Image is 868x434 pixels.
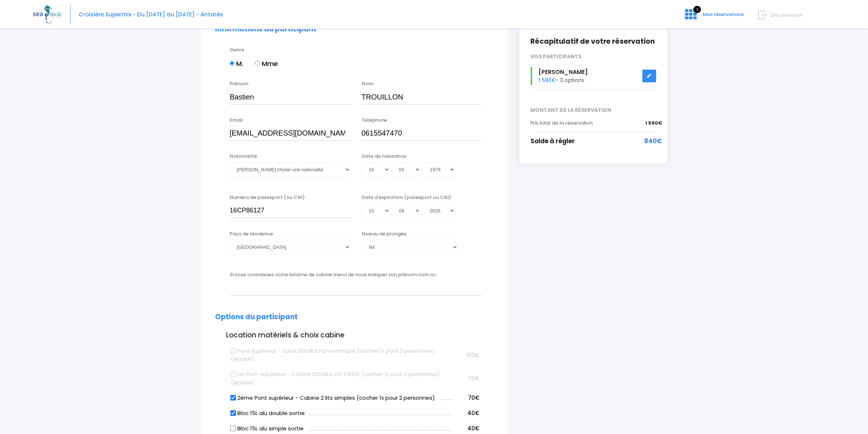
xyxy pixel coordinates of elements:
label: M. [230,59,243,69]
label: Date de naissance [362,153,406,160]
label: Date d'expiration (passeport ou CNI) [362,194,451,201]
div: VOS PARTICIPANTS [525,53,662,60]
span: 3 [693,6,701,13]
span: Déconnexion [771,12,803,19]
input: 2ème Pont supérieur - Cabine 2 lits simples (cocher 1x pour 2 personnes) [230,395,236,400]
h2: Options du participant [215,313,493,321]
div: - 3 options [525,67,662,85]
span: Mes réservations [703,11,744,18]
label: Si vous connaissez votre binôme de cabine merci de nous indiquer son prénom nom ici : [230,271,437,278]
label: 1er Pont supérieur - Cabine DOUBLE OU TWINS (cocher 1x pour 2 personnes) (épuisé) [231,370,452,387]
h3: Location matériels & choix cabine [215,331,493,340]
span: 70€ [468,394,479,402]
label: Bloc 15L alu simple sortie [231,425,304,433]
span: 40€ [467,425,479,432]
label: Pays de résidence [230,230,273,238]
input: Bloc 15L alu double sortie [230,410,236,416]
span: Prix total de la réservation [530,120,593,126]
span: Solde à régler [530,137,575,145]
h2: Récapitulatif de votre réservation [530,37,657,46]
h2: Informations du participant [215,25,493,34]
label: Numéro de passeport (ou CNI) [230,194,305,201]
label: Nom [362,80,373,87]
input: 1er Pont supérieur - Cabine DOUBLE OU TWINS (cocher 1x pour 2 personnes) (épuisé) [230,371,236,377]
span: MONTANT DE LA RÉSERVATION [525,106,662,114]
span: 100€ [466,351,479,359]
span: 40€ [467,409,479,417]
label: Genre [230,46,244,54]
a: 3 Mes réservations [679,13,748,20]
label: Mme [255,59,278,69]
label: Téléphone [362,117,387,124]
span: [PERSON_NAME] [538,68,588,76]
input: Bloc 15L alu simple sortie [230,425,236,431]
span: 1 590€ [538,77,556,84]
label: Bloc 15L alu double sortie [231,409,305,418]
label: Nationalité [230,153,257,160]
label: Prénom [230,80,248,87]
span: 70€ [468,375,479,382]
label: Email [230,117,243,124]
input: Pont supérieur - Suite DOUBLE Panoramique (cocher 1x pour 2 personnes) (épuisé) [230,348,236,353]
input: M. [230,61,234,66]
span: 1 590€ [645,120,662,127]
span: 840€ [644,137,662,146]
label: 2ème Pont supérieur - Cabine 2 lits simples (cocher 1x pour 2 personnes) [231,394,435,402]
label: Pont supérieur - Suite DOUBLE Panoramique (cocher 1x pour 2 personnes) (épuisé) [231,347,452,363]
input: Mme [255,61,260,66]
label: Niveau de plongée [362,230,406,238]
span: Croisière Supermix - Du [DATE] au [DATE] - Antarès [79,11,223,18]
